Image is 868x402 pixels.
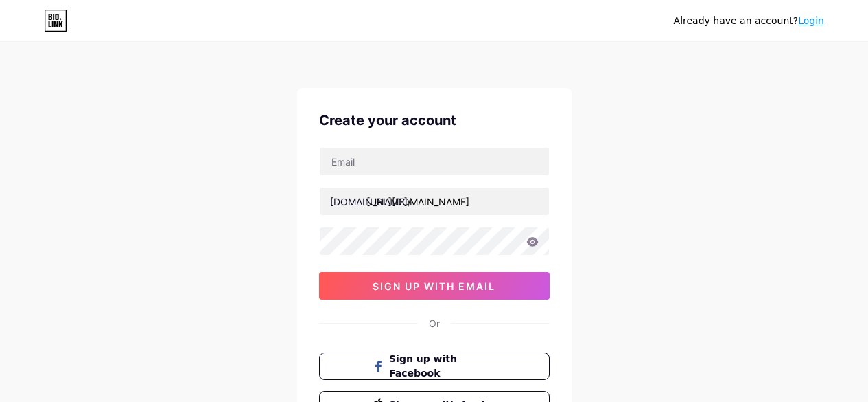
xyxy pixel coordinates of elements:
div: Create your account [319,110,550,131]
input: username [320,188,549,215]
input: Email [320,148,549,175]
button: sign up with email [319,272,550,300]
div: Or [429,316,440,331]
span: Sign up with Facebook [389,352,495,381]
div: [DOMAIN_NAME]/ [330,194,411,209]
span: sign up with email [373,280,495,292]
div: Already have an account? [674,14,824,28]
a: Login [798,15,824,26]
button: Sign up with Facebook [319,353,550,380]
